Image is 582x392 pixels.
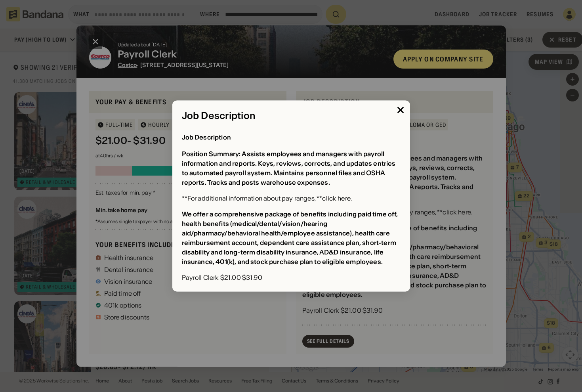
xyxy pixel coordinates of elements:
[182,273,262,282] div: Payroll Clerk $21.00 $31.90
[182,133,231,141] div: Job Description
[182,150,241,158] div: Position Summary:
[182,193,352,203] div: **For additional information about pay ranges, **
[322,194,352,202] a: click here.
[182,150,396,186] div: Assists employees and managers with payroll information and reports. Keys, reviews, corrects, and...
[182,210,398,266] div: We offer a comprehensive package of benefits including paid time off, health benefits (medical/de...
[182,110,401,121] div: Job Description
